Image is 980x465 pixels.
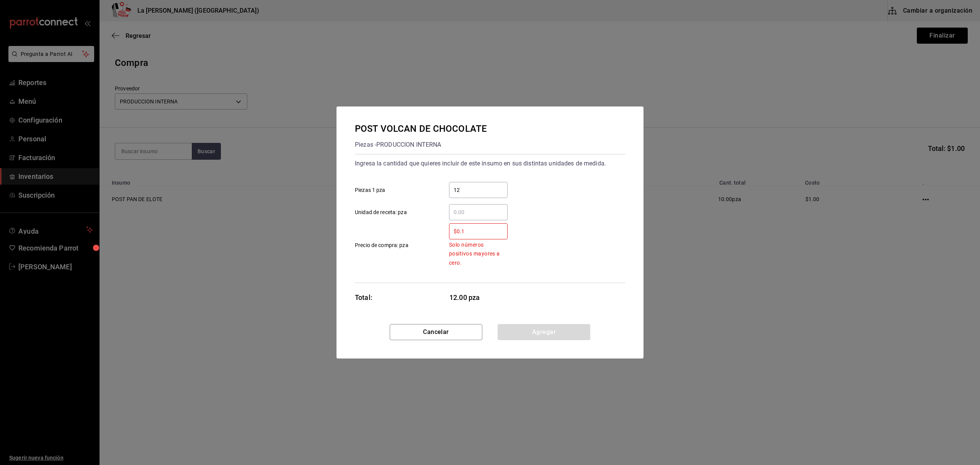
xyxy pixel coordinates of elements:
[355,241,408,249] span: Precio de compra: pza
[390,324,482,340] button: Cancelar
[355,186,385,194] span: Piezas 1 pza
[449,227,508,236] input: Solo números positivos mayores a cero.Precio de compra: pza
[355,122,487,136] div: POST VOLCAN DE CHOCOLATE
[355,292,372,303] div: Total:
[449,185,508,195] input: Piezas 1 pza
[355,208,407,216] span: Unidad de receta: pza
[355,157,625,170] div: Ingresa la cantidad que quieres incluir de este insumo en sus distintas unidades de medida.
[449,292,508,303] span: 12.00 pza
[449,241,508,267] p: Solo números positivos mayores a cero.
[449,208,508,217] input: Unidad de receta: pza
[355,139,487,151] div: Piezas - PRODUCCION INTERNA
